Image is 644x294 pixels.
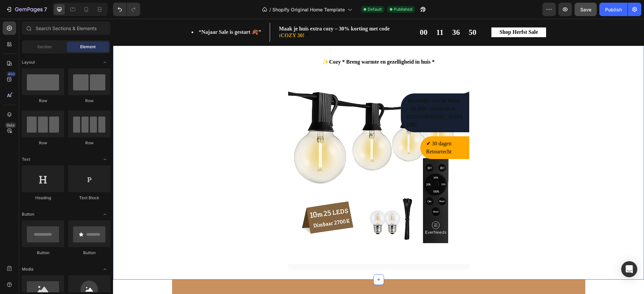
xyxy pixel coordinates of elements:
[378,9,433,18] button: <p><span style="color:rgb(0,0,0);font-size:medium;">Shop Herfst Sale</span></p>
[209,40,321,46] span: ✨Cozy * Breng warmte en gezelligheid in huis *
[599,3,628,16] button: Publish
[68,250,110,256] div: Button
[68,98,110,104] div: Row
[5,123,16,128] div: Beta
[22,156,30,162] span: Text
[339,9,347,18] div: 36
[269,6,271,13] span: /
[307,9,315,18] div: 00
[621,261,637,277] div: Open Intercom Messenger
[368,6,382,12] span: Default
[113,3,140,16] div: Undo/Redo
[193,14,196,19] span: ”
[6,71,16,77] div: 450
[100,57,110,68] span: Toggle open
[22,211,34,217] span: Button
[22,98,64,104] div: Row
[386,10,425,16] span: Shop Herfst Sale
[22,250,64,256] div: Button
[68,195,110,201] div: Text Block
[22,195,64,201] div: Heading
[3,3,50,16] button: 7
[86,10,148,16] span: “Najaar Sale is gestart 🍂”
[37,44,52,50] span: Section
[580,7,591,12] span: Save
[356,9,363,18] div: 50
[272,6,345,13] span: Shopify Original Home Template
[44,5,47,13] p: 7
[22,59,35,65] span: Layout
[394,6,412,12] span: Published
[113,19,644,294] iframe: Design area
[575,3,597,16] button: Save
[100,209,110,220] span: Toggle open
[80,44,96,50] span: Element
[166,7,276,20] span: Maak je huis extra cozy – 30% korting met code :
[100,264,110,275] span: Toggle open
[294,79,350,109] strong: Bestseller van de Week – Al 500+ verkocht in [GEOGRAPHIC_DATA]/BE
[22,266,34,272] span: Media
[168,14,192,19] span: COZY 30!
[175,65,356,245] img: Alt Image
[313,122,339,136] span: ✔ 30 dagen Retourrecht
[22,140,64,146] div: Row
[68,140,110,146] div: Row
[100,154,110,165] span: Toggle open
[323,9,331,18] div: 11
[605,6,622,13] div: Publish
[22,21,110,35] input: Search Sections & Elements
